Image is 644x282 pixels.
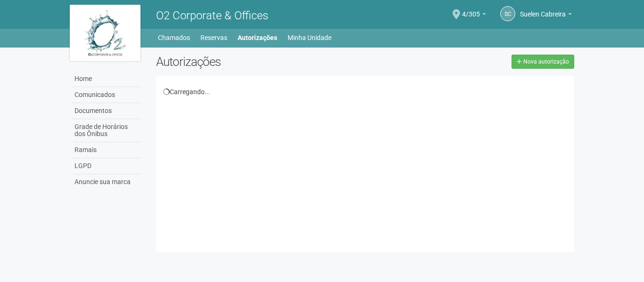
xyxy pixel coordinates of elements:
a: LGPD [72,158,142,174]
a: Autorizações [238,31,277,44]
span: O2 Corporate & Offices [156,9,268,22]
a: Chamados [158,31,190,44]
a: Comunicados [72,87,142,103]
a: Nova autorização [512,55,574,69]
a: 4/305 [462,12,486,19]
a: Suelen Cabreira [520,12,572,19]
span: 4/305 [462,1,480,18]
a: Anuncie sua marca [72,174,142,190]
a: Ramais [72,142,142,158]
span: Suelen Cabreira [520,1,566,18]
div: Carregando... [163,88,567,96]
a: Minha Unidade [288,31,331,44]
a: Grade de Horários dos Ônibus [72,119,142,142]
a: Documentos [72,103,142,119]
a: Reservas [200,31,227,44]
img: logo.jpg [70,5,140,61]
a: SC [500,6,515,21]
a: Home [72,71,142,87]
span: Nova autorização [523,58,569,65]
h2: Autorizações [156,55,358,69]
